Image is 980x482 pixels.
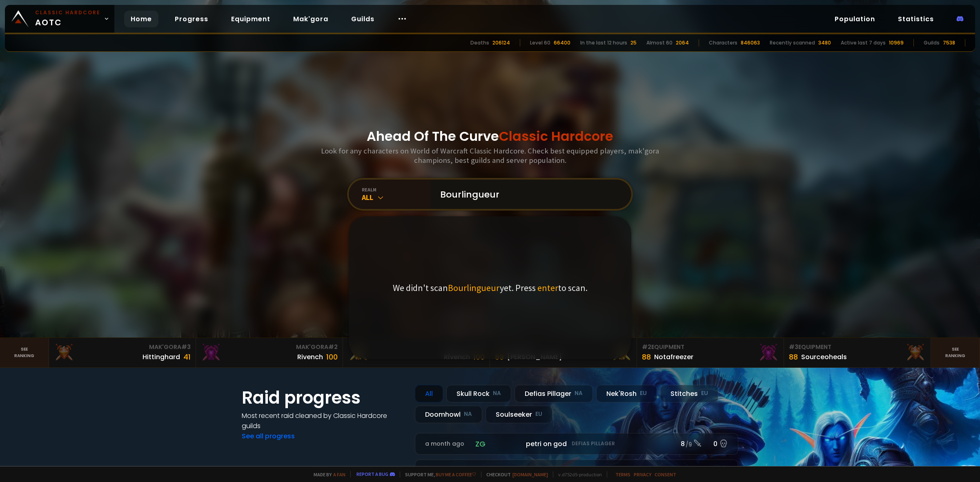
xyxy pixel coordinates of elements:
[637,338,784,367] a: #2Equipment88Notafreezer
[201,343,338,351] div: Mak'Gora
[580,39,627,47] div: In the last 12 hours
[356,471,388,477] a: Report a bug
[362,187,430,193] div: realm
[486,406,552,423] div: Soulseeker
[741,39,760,47] div: 846063
[343,338,490,367] a: Mak'Gora#1Rîvench100
[575,389,583,398] small: NA
[615,471,630,478] a: Terms
[701,389,708,398] small: EU
[596,385,657,402] div: Nek'Rosh
[553,471,602,478] span: v. d752d5 - production
[367,127,613,146] h1: Ahead Of The Curve
[554,39,570,47] div: 66400
[535,410,542,418] small: EU
[530,39,550,47] div: Level 60
[435,180,621,209] input: Search a character...
[537,282,558,293] span: enter
[514,385,593,402] div: Defias Pillager
[924,39,940,47] div: Guilds
[676,39,689,47] div: 2064
[196,338,343,367] a: Mak'Gora#2Rivench100
[54,343,191,351] div: Mak'Gora
[348,343,485,351] div: Mak'Gora
[646,39,673,47] div: Almost 60
[345,11,381,27] a: Guilds
[630,39,637,47] div: 25
[362,193,430,202] div: All
[333,471,345,478] a: a fan
[415,406,482,423] div: Doomhowl
[415,433,738,455] a: a month agozgpetri on godDefias Pillager8 /90
[784,338,931,367] a: #3Equipment88Sourceoheals
[415,460,738,481] a: a month agoroaqpetri on godDefias Pillager5 /60
[770,39,815,47] div: Recently scanned
[642,343,779,351] div: Equipment
[328,343,338,351] span: # 2
[512,471,548,478] a: [DOMAIN_NAME]
[297,352,323,362] div: Rivench
[931,338,980,367] a: Seeranking
[818,39,831,47] div: 3480
[168,11,215,27] a: Progress
[889,39,904,47] div: 10969
[446,385,511,402] div: Skull Rock
[309,471,345,478] span: Made by
[242,411,405,431] h4: Most recent raid cleaned by Classic Hardcore guilds
[634,471,651,478] a: Privacy
[789,351,798,362] div: 88
[789,343,798,351] span: # 3
[400,471,476,478] span: Support me,
[318,146,662,165] h3: Look for any characters on World of Warcraft Classic Hardcore. Check best equipped players, mak'g...
[225,11,277,27] a: Equipment
[124,11,158,27] a: Home
[181,343,191,351] span: # 3
[660,385,718,402] div: Stitches
[242,385,405,411] h1: Raid progress
[242,431,295,441] a: See all progress
[470,39,489,47] div: Deaths
[801,352,847,362] div: Sourceoheals
[943,39,955,47] div: 7538
[143,352,180,362] div: Hittinghard
[642,351,651,362] div: 88
[464,410,472,418] small: NA
[49,338,196,367] a: Mak'Gora#3Hittinghard41
[35,9,100,16] small: Classic Hardcore
[326,351,338,362] div: 100
[789,343,926,351] div: Equipment
[448,282,500,293] span: Bourlingueur
[642,343,651,351] span: # 2
[828,11,882,27] a: Population
[654,352,693,362] div: Notafreezer
[481,471,548,478] span: Checkout
[640,389,647,398] small: EU
[499,127,613,145] span: Classic Hardcore
[841,39,886,47] div: Active last 7 days
[183,351,191,362] div: 41
[287,11,335,27] a: Mak'gora
[5,5,114,33] a: Classic HardcoreAOTC
[393,282,588,293] p: We didn't scan yet. Press to scan.
[493,389,501,398] small: NA
[891,11,940,27] a: Statistics
[492,39,510,47] div: 206124
[35,9,100,29] span: AOTC
[709,39,737,47] div: Characters
[415,385,443,402] div: All
[436,471,476,478] a: Buy me a coffee
[655,471,676,478] a: Consent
